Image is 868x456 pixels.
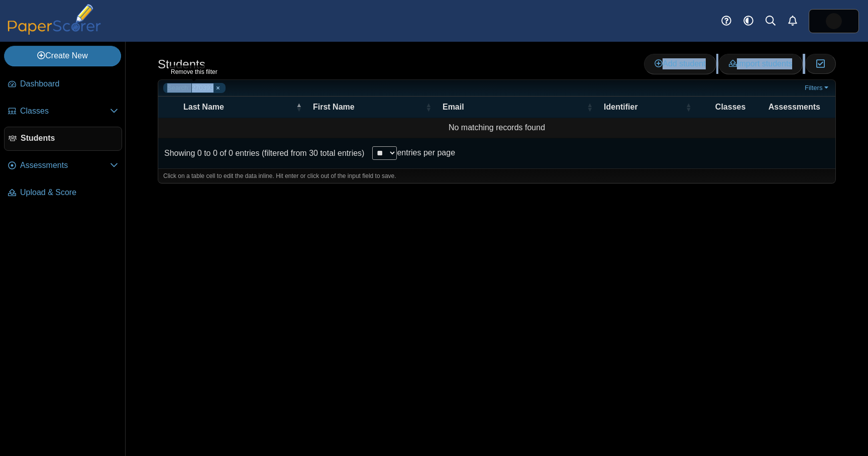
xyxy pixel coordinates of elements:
[20,160,110,171] span: Assessments
[425,97,431,118] span: First Name : Activate to sort
[168,65,220,79] div: Remove this filter
[685,97,691,118] span: Identifier : Activate to sort
[826,13,842,29] span: Andrew Schweitzer
[4,100,122,124] a: Classes
[4,181,122,205] a: Upload & Score
[715,103,746,111] span: Classes
[587,97,593,118] span: Email : Activate to sort
[20,78,118,89] span: Dashboard
[21,133,118,144] span: Students
[769,103,820,111] span: Assessments
[443,103,464,111] span: Email
[158,56,205,73] h1: Students
[782,10,804,32] a: Alerts
[809,9,859,33] a: ps.FtIRDuy1UXOak3eh
[158,168,835,184] div: Click on a table cell to edit the data inline. Hit enter or click out of the input field to save.
[296,97,302,118] span: Last Name : Activate to invert sorting
[183,103,224,111] span: Last Name
[826,13,842,29] img: ps.FtIRDuy1UXOak3eh
[655,59,705,68] span: Add student
[718,54,803,74] a: Import students
[163,83,226,93] a: Search: 270393
[4,127,122,151] a: Students
[20,187,118,198] span: Upload & Score
[158,118,835,138] td: No matching records found
[167,83,190,93] span: Search:
[729,59,792,68] span: Import students
[802,83,833,93] a: Filters
[604,103,638,111] span: Identifier
[397,148,455,157] label: entries per page
[4,72,122,97] a: Dashboard
[158,138,364,168] div: Showing 0 to 0 of 0 entries (filtered from 30 total entries)
[4,28,104,36] a: PaperScorer
[20,106,110,117] span: Classes
[644,54,716,74] a: Add student
[4,4,104,35] img: PaperScorer
[313,103,355,111] span: First Name
[192,83,213,93] span: 270393
[4,154,122,178] a: Assessments
[4,46,121,66] a: Create New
